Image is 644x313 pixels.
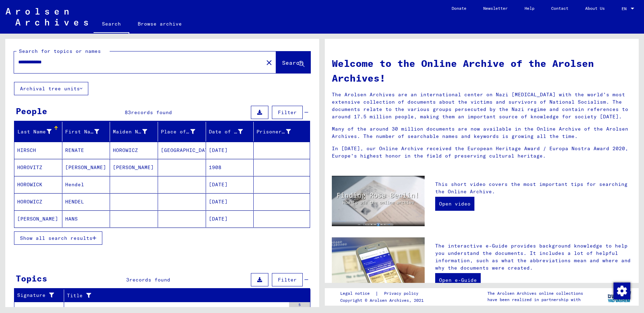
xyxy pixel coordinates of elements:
img: video.jpg [332,176,425,226]
mat-cell: [DATE] [206,210,254,227]
mat-cell: HANS [62,210,110,227]
div: First Name [65,126,110,137]
div: Place of Birth [161,126,206,137]
div: Date of Birth [209,126,254,137]
button: Archival tree units [14,82,88,95]
span: EN [622,6,629,11]
div: Place of Birth [161,128,195,135]
mat-cell: [GEOGRAPHIC_DATA] [158,142,206,159]
a: Open e-Guide [435,273,481,287]
mat-cell: [DATE] [206,142,254,159]
img: Change consent [614,283,630,299]
div: Maiden Name [113,126,158,137]
span: records found [129,277,170,283]
a: Privacy policy [378,290,427,297]
div: Change consent [613,282,630,299]
button: Clear [262,55,276,69]
mat-header-cell: Place of Birth [158,122,206,141]
mat-cell: 1908 [206,159,254,176]
button: Show all search results [14,231,102,245]
p: Copyright © Arolsen Archives, 2021 [340,297,427,304]
mat-icon: close [265,58,273,67]
span: records found [131,109,172,116]
span: Show all search results [20,235,93,241]
mat-cell: [PERSON_NAME] [14,210,62,227]
img: eguide.jpg [332,237,425,299]
div: Title [67,290,302,301]
p: The Arolsen Archives online collections [487,290,583,297]
mat-label: Search for topics or names [19,48,101,54]
img: yv_logo.png [606,288,632,305]
a: Open video [435,197,474,211]
p: In [DATE], our Online Archive received the European Heritage Award / Europa Nostra Award 2020, Eu... [332,145,632,160]
div: Title [67,292,293,299]
mat-cell: HIRSCH [14,142,62,159]
img: Arolsen_neg.svg [6,8,88,26]
h1: Welcome to the Online Archive of the Arolsen Archives! [332,56,632,85]
button: Filter [272,106,303,119]
mat-cell: HENDEL [62,193,110,210]
span: Filter [278,277,297,283]
p: The Arolsen Archives are an international center on Nazi [MEDICAL_DATA] with the world’s most ext... [332,91,632,120]
p: Many of the around 30 million documents are now available in the Online Archive of the Arolsen Ar... [332,125,632,140]
div: Signature [17,292,55,299]
div: 5 [289,302,310,309]
mat-cell: HOROWICZ [14,193,62,210]
p: have been realized in partnership with [487,297,583,303]
span: Filter [278,109,297,116]
div: Date of Birth [209,128,243,135]
div: Maiden Name [113,128,147,135]
p: This short video covers the most important tips for searching the Online Archive. [435,181,632,195]
mat-cell: RENATE [62,142,110,159]
div: Prisoner # [256,128,291,135]
mat-cell: [PERSON_NAME] [110,159,158,176]
span: 83 [125,109,131,116]
div: Last Name [17,128,52,135]
a: Legal notice [340,290,375,297]
mat-header-cell: Maiden Name [110,122,158,141]
mat-cell: HOROWICZ [110,142,158,159]
span: 3 [126,277,129,283]
div: First Name [65,128,100,135]
mat-cell: HOROVITZ [14,159,62,176]
mat-cell: [DATE] [206,176,254,193]
div: Topics [16,272,47,285]
div: Signature [17,290,64,301]
button: Filter [272,273,303,286]
span: Search [282,59,303,66]
a: Search [94,15,129,34]
mat-cell: Hendel [62,176,110,193]
div: Prisoner # [256,126,301,137]
div: People [16,105,47,117]
mat-header-cell: First Name [62,122,110,141]
mat-cell: [DATE] [206,193,254,210]
p: The interactive e-Guide provides background knowledge to help you understand the documents. It in... [435,242,632,272]
mat-cell: HOROWICK [14,176,62,193]
mat-header-cell: Prisoner # [254,122,310,141]
mat-header-cell: Last Name [14,122,62,141]
mat-cell: [PERSON_NAME] [62,159,110,176]
div: Last Name [17,126,62,137]
button: Search [276,51,310,73]
a: Browse archive [129,15,190,32]
div: | [340,290,427,297]
mat-header-cell: Date of Birth [206,122,254,141]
